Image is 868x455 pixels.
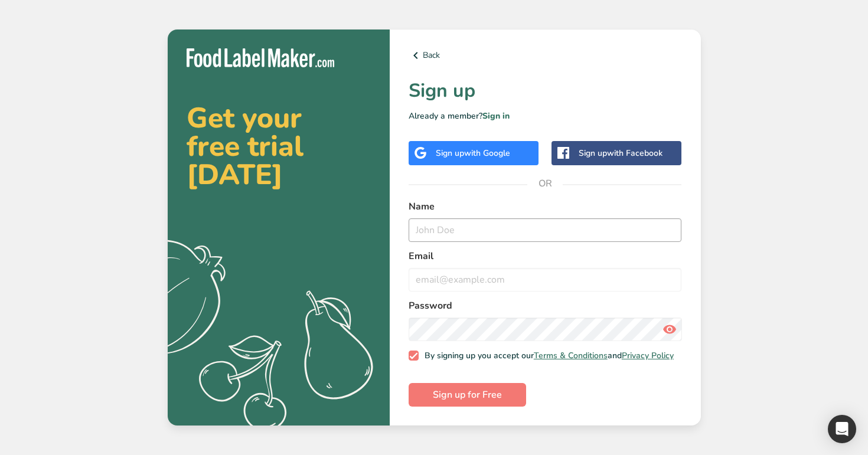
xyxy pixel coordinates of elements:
a: Back [409,48,682,63]
a: Privacy Policy [622,350,674,361]
a: Sign in [482,110,510,122]
span: OR [527,166,563,201]
div: Sign up [436,147,510,159]
h1: Sign up [409,77,682,105]
div: Sign up [579,147,663,159]
label: Name [409,199,682,214]
a: Terms & Conditions [534,350,608,361]
label: Password [409,299,682,313]
span: with Facebook [607,148,663,159]
h2: Get your free trial [DATE] [187,104,371,189]
span: with Google [464,148,510,159]
p: Already a member? [409,110,682,122]
input: John Doe [409,218,682,242]
span: By signing up you accept our and [419,351,674,361]
span: Sign up for Free [433,388,502,402]
label: Email [409,249,682,263]
div: Open Intercom Messenger [828,415,856,443]
input: email@example.com [409,268,682,292]
button: Sign up for Free [409,383,526,407]
img: Food Label Maker [187,48,334,68]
